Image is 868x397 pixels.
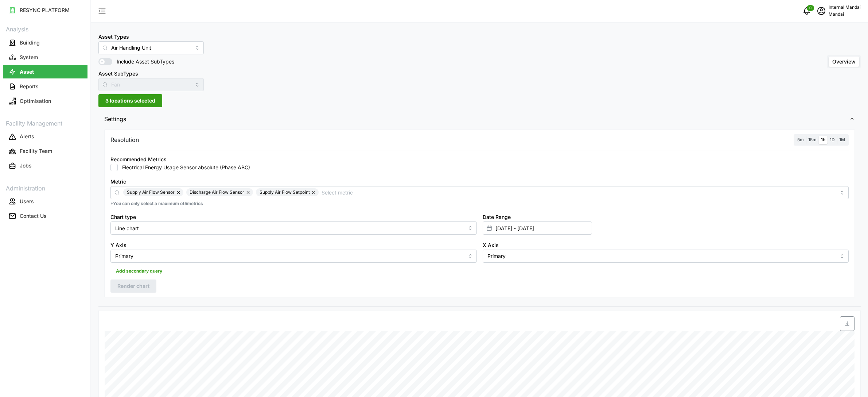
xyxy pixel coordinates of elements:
input: Select metric [322,188,836,196]
button: Users [3,195,87,208]
label: Date Range [483,213,511,221]
button: Asset [3,65,87,78]
a: Alerts [3,130,87,144]
button: RESYNC PLATFORM [3,4,87,17]
input: Select date range [483,221,592,235]
label: Chart type [110,213,136,221]
button: Jobs [3,159,87,173]
a: Optimisation [3,94,87,108]
a: Jobs [3,159,87,173]
button: 3 locations selected [98,94,162,107]
p: Asset [20,68,34,76]
a: Building [3,35,87,50]
button: Building [3,36,87,49]
span: Render chart [117,280,149,292]
a: Contact Us [3,209,87,223]
label: Metric [110,178,126,186]
button: Reports [3,80,87,93]
div: Recommended Metrics [110,155,167,163]
span: Add secondary query [116,266,162,276]
p: *You can only select a maximum of 5 metrics [110,201,849,207]
button: Contact Us [3,209,87,223]
p: Building [20,39,40,46]
button: Facility Team [3,145,87,158]
p: Jobs [20,162,32,169]
p: Facility Team [20,147,52,155]
span: 1M [839,137,845,142]
p: Mandai [829,11,861,18]
input: Select chart type [110,221,477,235]
p: Alerts [20,133,34,140]
span: Overview [832,58,856,65]
a: Users [3,194,87,209]
span: Supply Air Flow Setpoint [260,188,310,196]
input: Select X axis [483,250,849,263]
a: RESYNC PLATFORM [3,3,87,18]
button: schedule [814,4,829,18]
label: Asset SubTypes [98,70,138,78]
a: Asset [3,65,87,79]
p: Internal Mandai [829,4,861,11]
p: System [20,54,38,61]
button: notifications [799,4,814,18]
button: Settings [98,110,861,128]
button: Alerts [3,130,87,143]
p: RESYNC PLATFORM [20,7,70,14]
a: System [3,50,87,65]
span: Supply Air Flow Sensor [127,188,175,196]
button: Add secondary query [110,266,168,277]
span: 3 locations selected [105,95,155,107]
a: Facility Team [3,144,87,159]
span: 15m [808,137,817,142]
p: Analysis [3,23,87,34]
span: 1D [830,137,835,142]
div: Settings [98,128,861,306]
p: Administration [3,182,87,193]
label: Electrical Energy Usage Sensor absolute (Phase ABC) [118,164,250,171]
span: Settings [104,110,849,128]
p: Contact Us [20,212,47,220]
span: 1h [821,137,825,142]
button: Render chart [110,280,156,293]
span: Discharge Air Flow Sensor [190,188,244,196]
p: Users [20,198,34,205]
button: System [3,51,87,64]
label: Asset Types [98,33,129,41]
span: 0 [809,5,811,11]
p: Reports [20,83,39,90]
p: Resolution [110,135,139,144]
button: Optimisation [3,95,87,108]
p: Facility Management [3,117,87,128]
label: X Axis [483,241,499,249]
a: Reports [3,79,87,94]
input: Select Y axis [110,250,477,263]
label: Y Axis [110,241,126,249]
span: Include Asset SubTypes [112,58,174,65]
span: 5m [797,137,804,142]
p: Optimisation [20,97,51,105]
